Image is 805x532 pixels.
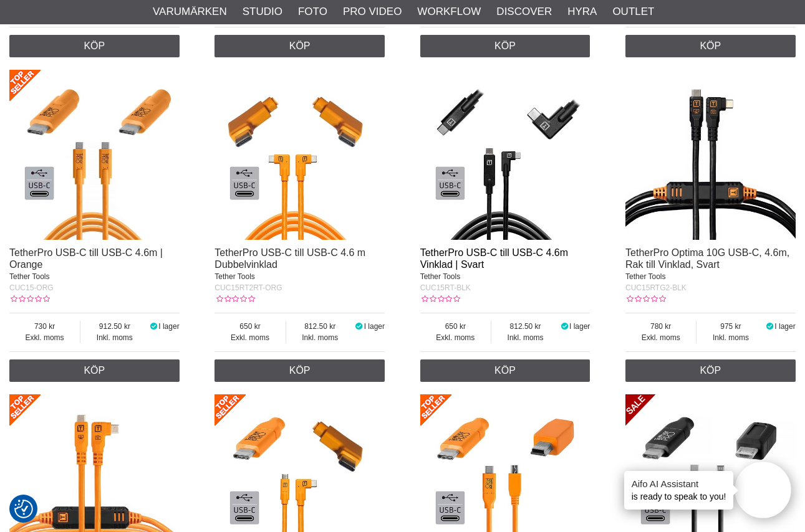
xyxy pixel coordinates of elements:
a: TetherPro Optima 10G USB-C, 4.6m, Rak till Vinklad, Svart [625,247,789,270]
span: Inkl. moms [286,332,354,343]
span: Tether Tools [420,272,460,281]
span: Tether Tools [9,272,49,281]
span: I lager [364,322,385,331]
span: Exkl. moms [625,332,696,343]
a: Pro Video [343,4,402,20]
span: Exkl. moms [215,332,285,343]
span: 812.50 [491,321,559,332]
span: 730 [9,321,80,332]
span: Exkl. moms [420,332,491,343]
span: Inkl. moms [80,332,148,343]
span: CUC15-ORG [9,283,54,292]
a: Workflow [417,4,481,20]
span: 975 [697,321,764,332]
img: Revisit consent button [14,500,33,518]
span: 812.50 [286,321,354,332]
div: Kundbetyg: 0 [420,293,460,305]
span: I lager [158,322,179,331]
span: Exkl. moms [9,332,80,343]
span: 912.50 [80,321,148,332]
img: TetherPro USB-C till USB-C 4.6 m Dubbelvinklad [215,70,385,240]
a: Köp [9,359,180,382]
img: TetherPro USB-C till USB-C 4.6m | Orange [9,70,180,240]
div: Kundbetyg: 0 [9,293,49,305]
a: Köp [215,359,385,382]
span: Inkl. moms [697,332,764,343]
i: I lager [354,322,364,331]
i: I lager [765,322,775,331]
a: TetherPro USB-C till USB-C 4.6m Vinklad | Svart [420,247,568,270]
a: Köp [420,35,590,57]
span: 780 [625,321,696,332]
a: Discover [496,4,552,20]
img: TetherPro Optima 10G USB-C, 4.6m, Rak till Vinklad, Svart [625,70,796,240]
a: Outlet [612,4,654,20]
span: Tether Tools [625,272,665,281]
i: I lager [149,322,159,331]
div: Kundbetyg: 0 [625,293,665,305]
button: Samtyckesinställningar [14,498,33,520]
a: Varumärken [153,4,227,20]
a: TetherPro USB-C till USB-C 4.6m | Orange [9,247,163,270]
a: Köp [625,359,796,382]
a: TetherPro USB-C till USB-C 4.6 m Dubbelvinklad [215,247,365,270]
span: I lager [774,322,795,331]
div: Kundbetyg: 0 [215,293,254,305]
span: 650 [215,321,285,332]
a: Köp [215,35,385,57]
span: CUC15RT2RT-ORG [215,283,282,292]
a: Studio [243,4,282,20]
span: Inkl. moms [491,332,559,343]
a: Hyra [567,4,597,20]
a: Foto [298,4,327,20]
a: Köp [625,35,796,57]
h4: Aifo AI Assistant [632,477,726,490]
span: Tether Tools [215,272,254,281]
span: 650 [420,321,491,332]
span: CUC15RT-BLK [420,283,471,292]
img: TetherPro USB-C till USB-C 4.6m Vinklad | Svart [420,70,590,240]
span: I lager [569,322,590,331]
a: Köp [9,35,180,57]
span: CUC15RTG2-BLK [625,283,687,292]
a: Köp [420,359,590,382]
i: I lager [559,322,569,331]
div: is ready to speak to you! [624,471,734,510]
